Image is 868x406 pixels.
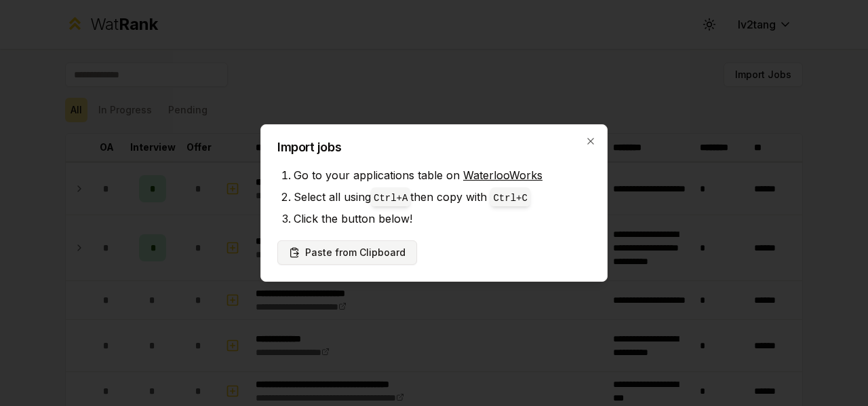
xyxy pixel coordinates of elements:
h2: Import jobs [277,141,591,153]
code: Ctrl+ C [493,193,527,204]
li: Click the button below! [294,208,591,229]
li: Go to your applications table on [294,164,591,186]
code: Ctrl+ A [374,193,408,204]
li: Select all using then copy with [294,186,591,208]
button: Paste from Clipboard [277,240,417,265]
a: WaterlooWorks [463,168,542,182]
